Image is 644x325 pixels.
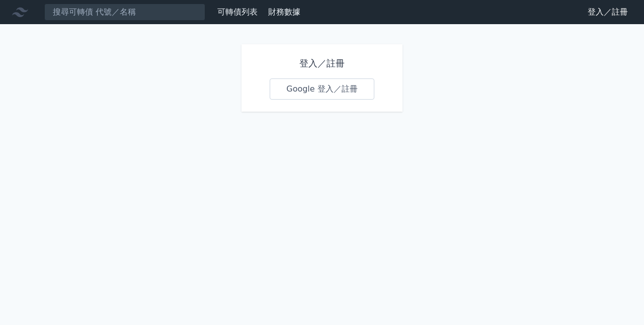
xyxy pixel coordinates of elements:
[270,56,374,70] h1: 登入／註冊
[270,78,374,100] a: Google 登入／註冊
[217,7,258,17] a: 可轉債列表
[580,4,636,20] a: 登入／註冊
[268,7,300,17] a: 財務數據
[44,4,205,21] input: 搜尋可轉債 代號／名稱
